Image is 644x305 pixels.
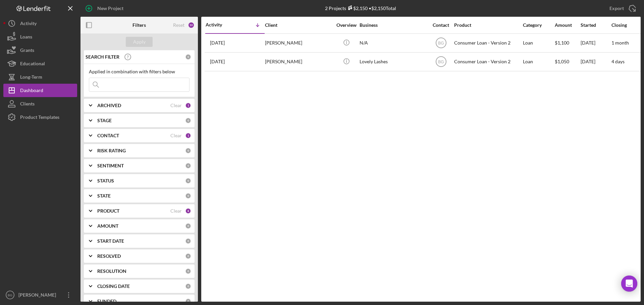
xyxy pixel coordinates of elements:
button: New Project [80,2,130,15]
div: Business [360,22,427,28]
b: AMOUNT [97,223,118,229]
b: CONTACT [97,133,119,138]
div: 0 [185,148,191,154]
div: [DATE] [581,53,611,71]
div: Dashboard [20,84,43,99]
div: Reset [173,22,184,28]
div: Overview [334,22,359,28]
div: N/A [360,34,427,52]
b: SENTIMENT [97,163,124,168]
div: Educational [20,57,45,72]
button: Activity [3,17,77,30]
div: 0 [185,54,191,60]
div: 0 [185,253,191,259]
div: Loans [20,30,32,45]
b: STAGE [97,118,112,123]
div: 8 [185,208,191,214]
div: Activity [206,22,235,27]
div: 0 [185,223,191,229]
div: Export [609,2,624,15]
b: ARCHIVED [97,103,121,108]
div: [PERSON_NAME] [265,34,332,52]
button: Grants [3,44,77,57]
div: Activity [20,17,37,32]
div: Amount [555,22,580,28]
div: Consumer Loan - Version 2 [454,34,521,52]
b: STATUS [97,178,114,183]
b: FUNDED [97,299,116,304]
b: PRODUCT [97,208,119,214]
b: RESOLUTION [97,269,126,274]
div: 0 [185,268,191,274]
div: 0 [185,178,191,184]
div: [PERSON_NAME] [17,288,60,303]
div: Product Templates [20,110,59,126]
b: START DATE [97,238,124,244]
b: RISK RATING [97,148,126,153]
button: BG[PERSON_NAME] [3,288,77,302]
div: Started [581,22,611,28]
div: 1 [185,102,191,108]
button: Long-Term [3,70,77,84]
div: Clear [170,103,182,108]
text: BG [8,293,12,297]
div: 0 [185,283,191,289]
div: 1 [185,133,191,139]
div: Applied in combination with filters below [89,69,190,74]
div: Apply [133,37,146,47]
span: $1,100 [555,40,569,46]
div: Clients [20,97,35,112]
div: 0 [185,193,191,199]
div: 2 Projects • $2,150 Total [325,5,396,11]
button: Product Templates [3,110,77,124]
div: $2,150 [346,5,368,11]
div: Category [523,22,554,28]
time: 1 month [611,40,629,46]
div: Clear [170,133,182,138]
b: Filters [132,22,146,28]
div: Clear [170,208,182,214]
b: CLOSING DATE [97,284,130,289]
div: Lovely Lashes [360,53,427,71]
time: 2025-08-08 17:06 [210,59,225,64]
div: Open Intercom Messenger [621,276,637,292]
div: Consumer Loan - Version 2 [454,53,521,71]
text: BG [438,41,444,46]
text: BG [438,60,444,64]
button: Clients [3,97,77,110]
div: Contact [428,22,453,28]
div: [DATE] [581,34,611,52]
div: 10 [188,22,195,28]
div: [PERSON_NAME] [265,53,332,71]
button: Dashboard [3,84,77,97]
div: Long-Term [20,70,42,85]
time: 2025-09-13 19:15 [210,40,225,46]
button: Apply [126,37,153,47]
button: Loans [3,30,77,44]
div: Grants [20,44,34,59]
time: 4 days [611,59,625,64]
div: 0 [185,118,191,124]
div: 0 [185,163,191,169]
b: RESOLVED [97,253,121,259]
div: 0 [185,238,191,244]
b: STATE [97,193,111,199]
div: Loan [523,34,554,52]
button: Educational [3,57,77,70]
div: Loan [523,53,554,71]
div: New Project [97,2,123,15]
div: Client [265,22,332,28]
button: Export [603,2,641,15]
div: Product [454,22,521,28]
span: $1,050 [555,59,569,64]
div: 0 [185,298,191,304]
b: SEARCH FILTER [86,54,119,60]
